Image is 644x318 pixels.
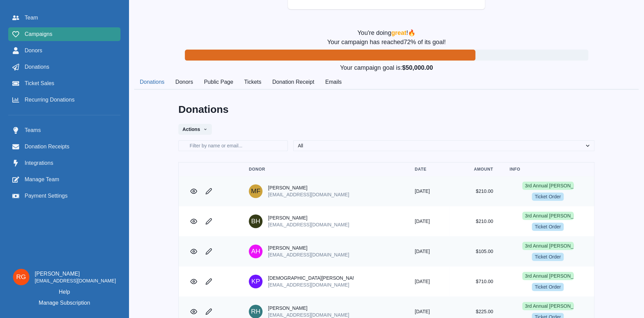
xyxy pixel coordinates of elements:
td: [DATE] [407,236,450,266]
p: $210.00 [458,218,493,225]
a: Teams [8,123,120,137]
span: Team [25,14,38,22]
a: Kristen Preston[DEMOGRAPHIC_DATA][PERSON_NAME][EMAIL_ADDRESS][DOMAIN_NAME] [249,275,398,288]
p: $225.00 [458,308,493,315]
a: Team [8,11,120,25]
a: Donors [8,44,120,57]
a: 3rd Annual [PERSON_NAME] Foundation Golf Outing [522,182,574,190]
a: Ticket Sales [8,77,120,90]
a: Edit Donation [202,244,216,258]
a: 3rd Annual [PERSON_NAME] Foundation Golf Outing [522,212,574,220]
span: Recurring Donations [25,96,75,104]
a: Donation Receipts [8,140,120,154]
p: [PERSON_NAME] [268,244,349,251]
p: [EMAIL_ADDRESS][DOMAIN_NAME] [268,221,349,228]
span: Donors [25,47,42,55]
span: Campaigns [25,30,52,38]
div: Richard P. Grimley [16,274,26,280]
p: [PERSON_NAME] [35,270,116,278]
a: Manage Team [8,173,120,186]
button: Tickets [239,75,267,90]
a: Integrations [8,156,120,170]
button: Actions [178,124,211,135]
button: Donation Receipt [267,75,320,90]
div: Kristen Preston [251,278,260,284]
p: [PERSON_NAME] [268,214,349,221]
a: Edit Donation [202,275,216,288]
span: Ticket Sales [25,79,54,88]
h2: Donations [178,103,594,116]
p: [DEMOGRAPHIC_DATA][PERSON_NAME] [268,275,353,281]
span: $50,000.00 [402,64,433,71]
p: Your campaign has reached 72 % of its goal! [327,38,446,47]
a: Brian Hixson[PERSON_NAME][EMAIL_ADDRESS][DOMAIN_NAME] [249,214,398,228]
p: [EMAIL_ADDRESS][DOMAIN_NAME] [268,251,349,258]
a: Annie Hayes[PERSON_NAME][EMAIL_ADDRESS][DOMAIN_NAME] [249,244,398,258]
p: [EMAIL_ADDRESS][DOMAIN_NAME] [268,191,349,198]
div: Annie Hayes [251,248,260,254]
div: Robert Hult [251,308,260,315]
th: Donor [241,162,407,176]
span: Donation Receipts [25,143,69,151]
p: [PERSON_NAME] [268,305,349,312]
td: [DATE] [407,206,450,236]
p: $710.00 [458,278,493,285]
a: 3rd Annual [PERSON_NAME] Foundation Golf Outing [522,242,574,250]
p: [EMAIL_ADDRESS][DOMAIN_NAME] [35,278,116,284]
th: Info [501,162,594,176]
span: Ticket Order [532,283,564,291]
td: [DATE] [407,176,450,206]
a: View Donation [187,214,201,228]
a: Campaigns [8,27,120,41]
span: Donations [25,63,49,71]
a: 3rd Annual [PERSON_NAME] Foundation Golf Outing [522,272,574,280]
a: Donations [8,60,120,74]
span: ! 🔥 [406,29,415,36]
th: Date [407,162,450,176]
span: Payment Settings [25,192,67,200]
input: Filter by name or email... [178,140,288,151]
button: Donations [134,75,170,90]
p: [PERSON_NAME] [268,184,349,191]
span: You're doing [357,29,391,36]
a: Edit Donation [202,214,216,228]
a: Edit Donation [202,184,216,198]
div: Brian Hixson [251,218,260,224]
a: 3rd Annual [PERSON_NAME] Foundation Golf Outing [522,302,574,310]
span: Integrations [25,159,53,167]
p: $210.00 [458,188,493,195]
span: great [391,29,406,36]
button: Donors [170,75,198,90]
p: $105.00 [458,248,493,255]
div: Michael Ferrell [251,188,260,194]
button: Public Page [198,75,239,90]
span: Ticket Order [532,253,564,261]
td: [DATE] [407,266,450,296]
span: Manage Team [25,175,59,184]
span: Ticket Order [532,223,564,231]
th: Amount [450,162,501,176]
a: View Donation [187,244,201,258]
a: Michael Ferrell[PERSON_NAME][EMAIL_ADDRESS][DOMAIN_NAME] [249,184,398,198]
span: Your campaign goal is: [340,64,402,71]
span: Ticket Order [532,193,564,201]
span: Teams [25,126,41,134]
button: Emails [320,75,347,90]
p: Manage Subscription [39,299,90,307]
p: [EMAIL_ADDRESS][DOMAIN_NAME] [268,281,353,288]
a: Recurring Donations [8,93,120,107]
a: Payment Settings [8,189,120,203]
a: Help [59,288,70,296]
a: View Donation [187,275,201,288]
a: View Donation [187,184,201,198]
